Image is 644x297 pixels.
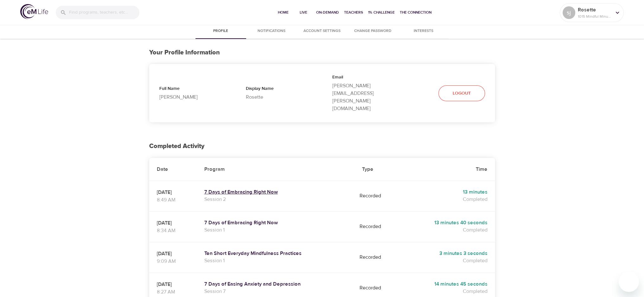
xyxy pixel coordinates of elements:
[149,49,495,56] h3: Your Profile Information
[250,28,293,34] span: Notifications
[619,272,639,292] iframe: Button to launch messaging window
[204,220,347,226] a: 7 Days of Embracing Right Now
[344,9,363,16] span: Teachers
[354,181,399,211] td: Recorded
[400,9,431,16] span: The Connection
[157,288,189,296] p: 8:27 AM
[406,195,487,203] p: Completed
[20,4,48,19] img: logo
[204,250,347,257] a: Ten Short Everyday Mindfulness Practices
[246,85,312,93] p: Display Name
[157,219,189,227] p: [DATE]
[563,6,575,19] div: sj
[204,189,347,195] a: 7 Days of Embracing Right Now
[406,220,487,226] h5: 13 minutes 40 seconds
[246,93,312,101] p: Rosette
[438,85,485,102] button: Logout
[316,9,339,16] span: On-Demand
[406,189,487,195] h5: 13 minutes
[453,90,471,97] span: Logout
[204,288,347,295] p: Session 7
[351,28,394,34] span: Change Password
[354,211,399,242] td: Recorded
[157,196,189,204] p: 8:49 AM
[204,257,347,264] p: Session 1
[578,6,611,14] p: Rosette
[197,158,354,181] th: Program
[402,28,445,34] span: Interests
[406,257,487,264] p: Completed
[406,250,487,257] h5: 3 minutes 3 seconds
[157,257,189,265] p: 9:09 AM
[296,9,311,16] span: Live
[157,250,189,257] p: [DATE]
[276,9,291,16] span: Home
[199,28,242,34] span: Profile
[157,189,189,196] p: [DATE]
[149,158,197,181] th: Date
[157,281,189,288] p: [DATE]
[578,14,611,19] p: 1015 Mindful Minutes
[406,288,487,295] p: Completed
[332,82,399,112] p: [PERSON_NAME][EMAIL_ADDRESS][PERSON_NAME][DOMAIN_NAME]
[204,195,347,203] p: Session 2
[368,9,395,16] span: 1% Challenge
[157,227,189,234] p: 8:34 AM
[149,143,495,150] h2: Completed Activity
[159,85,226,93] p: Full Name
[204,281,347,288] a: 7 Days of Easing Anxiety and Depression
[69,6,139,19] input: Find programs, teachers, etc...
[332,74,399,82] p: Email
[399,158,495,181] th: Time
[354,158,399,181] th: Type
[159,93,226,101] p: [PERSON_NAME]
[406,226,487,234] p: Completed
[301,28,344,34] span: Account Settings
[204,226,347,234] p: Session 1
[354,242,399,273] td: Recorded
[406,281,487,288] h5: 14 minutes 45 seconds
